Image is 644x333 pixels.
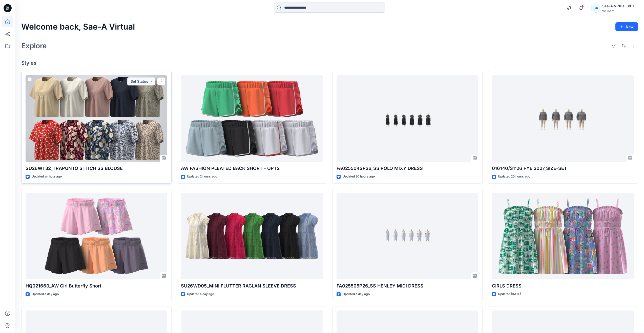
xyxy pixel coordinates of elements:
[498,292,521,297] p: Updated [DATE]
[21,42,47,50] h2: Explore
[602,9,638,13] div: Walmart
[181,193,323,280] a: SU26WD05_MINI FLUTTER RAGLAN SLEEVE DRESS
[337,165,478,172] p: FA025504SP26_SS POLO MIXY DRESS
[337,75,478,162] a: FA025504SP26_SS POLO MIXY DRESS
[32,292,59,297] p: Updated a day ago
[21,60,638,66] h4: Styles
[26,193,167,280] a: HQ021660_AW Girl Butterfly Short
[32,174,62,179] p: Updated an hour ago
[343,292,370,297] p: Updated a day ago
[602,3,638,9] div: Sae-A Virtual 3d Team
[615,22,638,31] button: New
[181,75,323,162] a: AW FASHION PLEATED BACK SHORT - OPT2
[591,4,600,13] div: SA
[492,282,634,290] p: GIRLS DRESS
[343,174,375,179] p: Updated 20 hours ago
[337,282,478,290] p: FA025505P26_SS HENLEY MIDI DRESS
[21,22,135,32] h2: Welcome back, Sae-A Virtual
[498,174,530,179] p: Updated 20 hours ago
[492,75,634,162] a: 016140/S1'26 FYE 2027_SIZE-SET
[187,292,214,297] p: Updated a day ago
[337,193,478,280] a: FA025505P26_SS HENLEY MIDI DRESS
[26,282,167,290] p: HQ021660_AW Girl Butterfly Short
[181,165,323,172] p: AW FASHION PLEATED BACK SHORT - OPT2
[492,193,634,280] a: GIRLS DRESS
[181,282,323,290] p: SU26WD05_MINI FLUTTER RAGLAN SLEEVE DRESS
[187,174,217,179] p: Updated 2 hours ago
[26,165,167,172] p: SU26WT32_TRAPUNTO STITCH SS BLOUSE
[492,165,634,172] p: 016140/S1'26 FYE 2027_SIZE-SET
[26,75,167,162] a: SU26WT32_TRAPUNTO STITCH SS BLOUSE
